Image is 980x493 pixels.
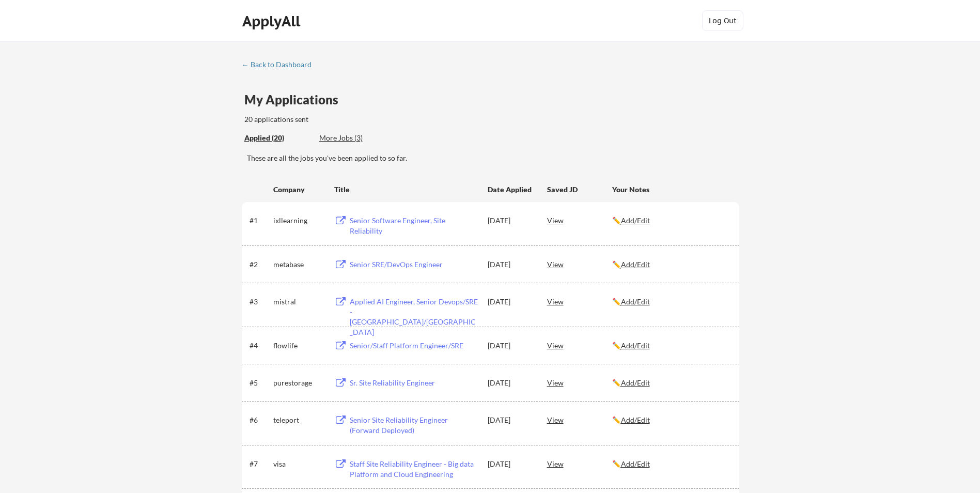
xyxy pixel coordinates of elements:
div: Date Applied [488,184,533,195]
div: Senior/Staff Platform Engineer/SRE [350,341,478,351]
div: ✏️ [612,259,730,270]
div: More Jobs (3) [319,133,395,143]
div: View [547,255,612,273]
div: 20 applications sent [244,114,444,125]
div: [DATE] [488,459,533,469]
div: View [547,336,612,355]
u: Add/Edit [621,341,650,350]
div: Senior Software Engineer, Site Reliability [350,215,478,236]
div: purestorage [273,378,325,388]
div: Saved JD [547,180,612,198]
div: Sr. Site Reliability Engineer [350,378,478,388]
div: [DATE] [488,378,533,388]
u: Add/Edit [621,216,650,225]
div: metabase [273,259,325,270]
div: View [547,292,612,311]
div: flowlife [273,341,325,351]
div: Senior SRE/DevOps Engineer [350,259,478,270]
div: These are all the jobs you've been applied to so far. [247,153,739,163]
div: View [547,373,612,392]
div: ← Back to Dashboard [242,61,319,68]
div: teleport [273,415,325,425]
div: View [547,454,612,473]
div: View [547,410,612,429]
div: ✏️ [612,378,730,388]
div: Applied (20) [244,133,312,143]
u: Add/Edit [621,260,650,269]
div: #6 [250,415,270,425]
div: mistral [273,297,325,307]
div: ✏️ [612,297,730,307]
div: Your Notes [612,184,730,195]
div: #7 [250,459,270,469]
div: ApplyAll [242,12,303,30]
div: My Applications [244,94,347,106]
div: Applied AI Engineer, Senior Devops/SRE - [GEOGRAPHIC_DATA]/[GEOGRAPHIC_DATA] [350,297,478,337]
div: Senior Site Reliability Engineer (Forward Deployed) [350,415,478,435]
div: ✏️ [612,459,730,469]
div: #2 [250,259,270,270]
div: Staff Site Reliability Engineer - Big data Platform and Cloud Engineering [350,459,478,479]
u: Add/Edit [621,297,650,306]
div: [DATE] [488,297,533,307]
u: Add/Edit [621,378,650,387]
div: #3 [250,297,270,307]
div: Title [334,184,478,195]
div: These are all the jobs you've been applied to so far. [244,133,312,144]
div: [DATE] [488,259,533,270]
a: ← Back to Dashboard [242,60,319,71]
div: Company [273,184,325,195]
div: visa [273,459,325,469]
div: View [547,211,612,229]
div: #4 [250,341,270,351]
div: [DATE] [488,215,533,226]
u: Add/Edit [621,415,650,424]
div: ixllearning [273,215,325,226]
div: [DATE] [488,415,533,425]
div: #1 [250,215,270,226]
div: [DATE] [488,341,533,351]
button: Log Out [702,10,743,31]
div: #5 [250,378,270,388]
div: ✏️ [612,415,730,425]
div: ✏️ [612,341,730,351]
div: ✏️ [612,215,730,226]
u: Add/Edit [621,459,650,468]
div: These are job applications we think you'd be a good fit for, but couldn't apply you to automatica... [319,133,395,144]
